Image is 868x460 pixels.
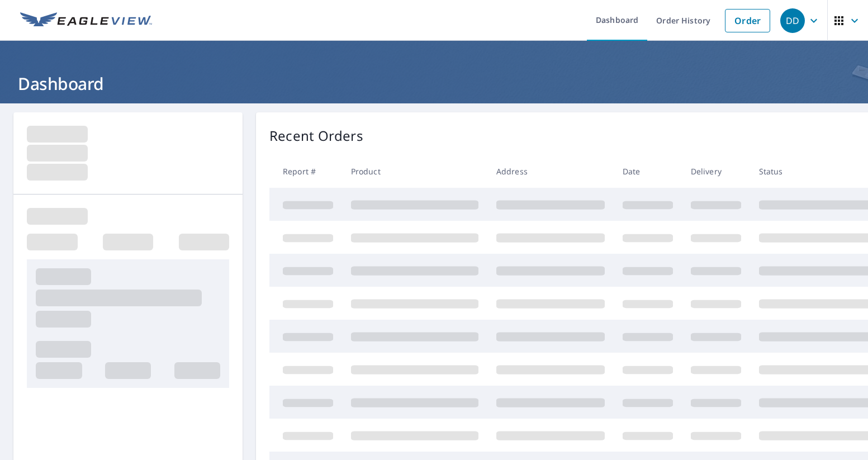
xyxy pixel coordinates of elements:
img: EV Logo [20,12,152,29]
p: Recent Orders [269,126,363,146]
a: Order [725,9,770,32]
th: Date [614,155,682,188]
th: Report # [269,155,342,188]
h1: Dashboard [13,72,855,95]
div: DD [780,8,805,33]
th: Address [487,155,614,188]
th: Delivery [682,155,750,188]
th: Product [342,155,487,188]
